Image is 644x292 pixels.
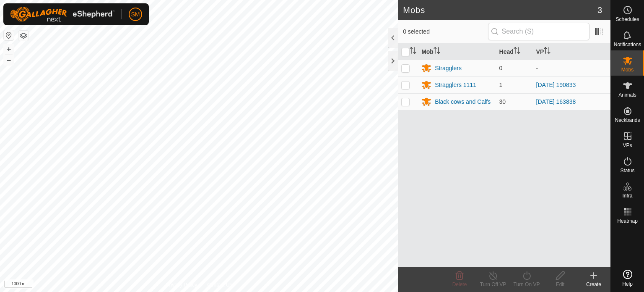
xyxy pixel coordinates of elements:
p-sorticon: Activate to sort [514,48,520,55]
span: Help [622,281,633,287]
a: [DATE] 190833 [536,82,576,88]
button: Map Layers [18,31,29,41]
span: Mobs [621,67,634,72]
p-sorticon: Activate to sort [544,48,551,55]
th: Head [496,44,533,60]
a: Contact Us [207,281,232,289]
div: Black cows and Calfs [435,97,491,106]
a: Help [611,266,644,290]
span: 0 selected [403,27,488,36]
span: 30 [499,98,506,105]
span: Schedules [615,17,639,22]
span: Notifications [614,42,641,47]
p-sorticon: Activate to sort [434,48,440,55]
img: Gallagher Logo [10,7,115,22]
th: VP [533,44,610,60]
span: Animals [618,92,636,97]
td: - [533,60,610,76]
button: + [4,44,14,54]
div: Stragglers [435,64,462,73]
input: Search (S) [488,23,589,40]
span: Heatmap [617,218,638,224]
a: [DATE] 163838 [536,98,576,105]
a: Privacy Policy [166,281,197,289]
span: VPs [623,143,632,148]
button: – [4,55,14,65]
div: Create [577,281,610,288]
button: Reset Map [4,30,14,40]
h2: Mobs [403,5,597,15]
div: Edit [543,281,577,288]
p-sorticon: Activate to sort [410,48,416,55]
span: Delete [452,281,467,287]
span: Neckbands [615,118,640,123]
div: Stragglers 1111 [435,81,476,89]
span: Status [620,168,634,173]
span: SM [131,10,140,19]
div: Turn On VP [510,281,543,288]
span: Infra [622,193,632,198]
th: Mob [418,44,496,60]
div: Turn Off VP [476,281,510,288]
span: 1 [499,82,503,88]
span: 3 [597,4,602,16]
span: 0 [499,65,503,71]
